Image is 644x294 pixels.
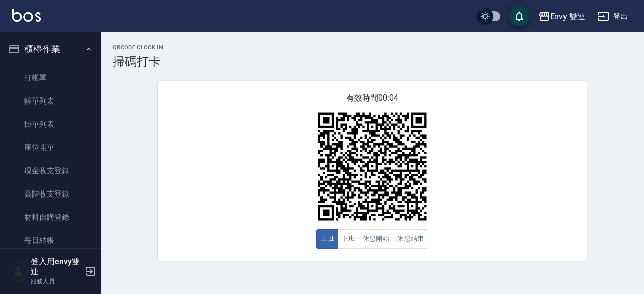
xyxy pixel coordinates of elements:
button: 登出 [593,7,632,26]
h2: QRcode Clock In [113,44,632,51]
button: 休息結束 [393,229,428,249]
a: 每日結帳 [4,229,97,252]
img: Logo [12,9,41,22]
a: 高階收支登錄 [4,182,97,206]
h5: 登入用envy雙連 [31,257,82,277]
button: 休息開始 [359,229,394,249]
button: Envy 雙連 [534,6,590,27]
div: Envy 雙連 [550,10,586,23]
button: save [509,6,529,26]
a: 材料自購登錄 [4,206,97,229]
p: 服務人員 [31,277,82,286]
a: 座位開單 [4,136,97,159]
img: Person [8,261,28,281]
button: 下班 [338,229,359,249]
div: 有效時間 00:04 [158,81,587,261]
button: 上班 [316,229,338,249]
a: 打帳單 [4,66,97,89]
a: 掛單列表 [4,113,97,136]
h3: 掃碼打卡 [113,55,632,69]
button: 櫃檯作業 [4,36,97,62]
a: 現金收支登錄 [4,159,97,182]
a: 帳單列表 [4,89,97,113]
